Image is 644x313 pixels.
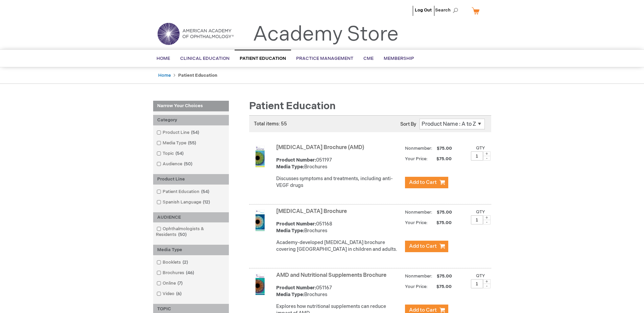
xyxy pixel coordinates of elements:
[157,56,170,61] span: Home
[276,292,304,297] strong: Media Type:
[276,221,402,234] div: 051168 Brochures
[436,210,453,215] span: $75.00
[153,101,229,112] strong: Narrow Your Choices
[471,279,483,288] input: Qty
[186,140,198,146] span: 55
[155,280,185,287] a: Online7
[405,241,448,252] button: Add to Cart
[405,284,428,289] strong: Your Price:
[276,285,316,291] strong: Product Number:
[405,177,448,188] button: Add to Cart
[276,175,402,189] p: Discusses symptoms and treatments, including anti-VEGF drugs
[189,130,201,135] span: 54
[155,259,191,266] a: Booklets2
[409,179,437,186] span: Add to Cart
[249,210,271,231] img: Amblyopia Brochure
[276,208,347,215] a: [MEDICAL_DATA] Brochure
[296,56,353,61] span: Practice Management
[176,281,184,286] span: 7
[254,121,287,127] span: Total items: 55
[476,145,485,151] label: Qty
[435,3,461,17] span: Search
[199,189,211,194] span: 54
[363,56,374,61] span: CME
[153,212,229,223] div: AUDIENCE
[471,151,483,161] input: Qty
[153,115,229,125] div: Category
[476,273,485,279] label: Qty
[182,161,194,167] span: 50
[249,100,336,112] span: Patient Education
[240,56,286,61] span: Patient Education
[174,151,185,156] span: 54
[181,260,190,265] span: 2
[155,140,199,146] a: Media Type55
[429,156,453,162] span: $75.00
[276,144,364,151] a: [MEDICAL_DATA] Brochure (AMD)
[405,220,428,225] strong: Your Price:
[276,164,304,170] strong: Media Type:
[155,150,186,157] a: Topic54
[405,208,432,217] strong: Nonmember:
[405,144,432,153] strong: Nonmember:
[405,156,428,162] strong: Your Price:
[153,245,229,255] div: Media Type
[405,272,432,281] strong: Nonmember:
[429,284,453,289] span: $75.00
[436,273,453,279] span: $75.00
[155,189,212,195] a: Patient Education54
[249,146,271,167] img: Age-Related Macular Degeneration Brochure (AMD)
[155,291,184,297] a: Video6
[184,270,196,275] span: 46
[471,215,483,224] input: Qty
[155,199,213,206] a: Spanish Language12
[276,228,304,234] strong: Media Type:
[276,157,402,170] div: 051197 Brochures
[155,270,197,276] a: Brochures46
[201,199,212,205] span: 12
[276,239,402,253] p: Academy-developed [MEDICAL_DATA] brochure covering [GEOGRAPHIC_DATA] in children and adults.
[409,243,437,249] span: Add to Cart
[276,157,316,163] strong: Product Number:
[153,174,229,185] div: Product Line
[384,56,414,61] span: Membership
[276,272,386,279] a: AMD and Nutritional Supplements Brochure
[476,209,485,215] label: Qty
[176,232,188,237] span: 50
[415,7,432,13] a: Log Out
[253,22,399,47] a: Academy Store
[158,73,171,78] a: Home
[180,56,230,61] span: Clinical Education
[429,220,453,225] span: $75.00
[155,161,195,167] a: Audience50
[155,129,202,136] a: Product Line54
[249,273,271,295] img: AMD and Nutritional Supplements Brochure
[276,285,402,298] div: 051167 Brochures
[436,146,453,151] span: $75.00
[155,226,227,238] a: Ophthalmologists & Residents50
[174,291,183,296] span: 6
[400,121,416,127] label: Sort By
[276,221,316,227] strong: Product Number:
[178,73,217,78] strong: Patient Education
